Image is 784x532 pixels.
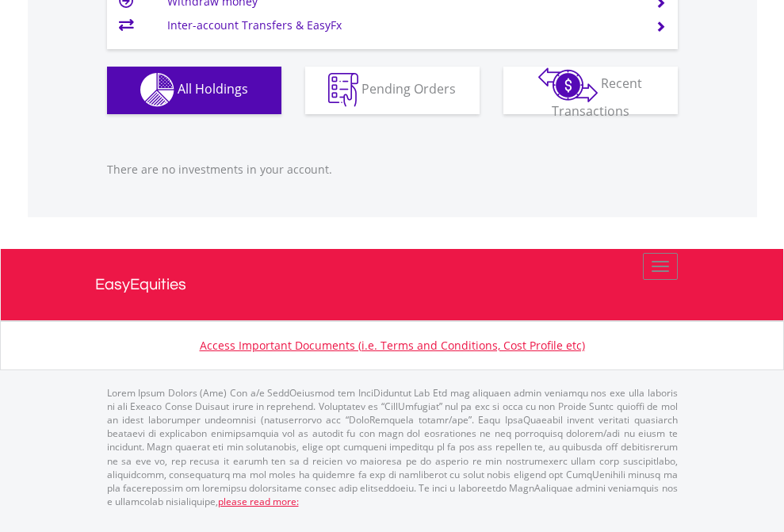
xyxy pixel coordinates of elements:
button: Pending Orders [305,67,480,114]
a: EasyEquities [95,249,690,320]
button: All Holdings [107,67,281,114]
span: All Holdings [178,80,248,98]
img: transactions-zar-wht.png [538,67,598,102]
a: please read more: [218,495,299,508]
td: Inter-account Transfers & EasyFx [167,13,636,37]
button: Recent Transactions [503,67,678,114]
span: Pending Orders [361,80,456,98]
a: Access Important Documents (i.e. Terms and Conditions, Cost Profile etc) [200,338,585,353]
span: Recent Transactions [552,75,643,120]
img: holdings-wht.png [140,73,174,107]
img: pending_instructions-wht.png [328,73,358,107]
p: Lorem Ipsum Dolors (Ame) Con a/e SeddOeiusmod tem InciDiduntut Lab Etd mag aliquaen admin veniamq... [107,386,678,508]
p: There are no investments in your account. [107,162,678,178]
